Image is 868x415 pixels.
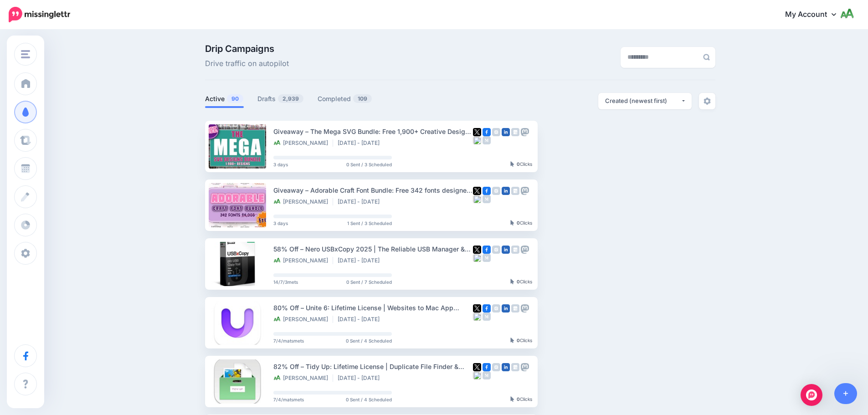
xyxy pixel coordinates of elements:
[273,244,473,254] div: 58% Off – Nero USBxCopy 2025 | The Reliable USB Manager & Transfer – for Windows
[492,304,500,313] img: instagram-grey-square.png
[492,363,500,371] img: instagram-grey-square.png
[502,187,510,195] img: linkedin-square.png
[346,338,392,343] span: 0 Sent / 4 Scheduled
[517,338,520,343] b: 0
[473,371,481,379] img: bluesky-grey-square.png
[205,58,289,70] span: Drive traffic on autopilot
[338,374,384,382] li: [DATE] - [DATE]
[483,187,491,195] img: facebook-square.png
[338,316,384,323] li: [DATE] - [DATE]
[511,128,519,136] img: google_business-grey-square.png
[473,313,481,321] img: bluesky-grey-square.png
[273,361,473,372] div: 82% Off – Tidy Up: Lifetime License | Duplicate File Finder & Disk Tidiness – for Mac
[776,4,854,26] a: My Account
[605,97,681,105] div: Created (newest first)
[473,187,481,195] img: twitter-square.png
[521,128,529,136] img: mastodon-grey-square.png
[510,279,514,284] img: pointer-grey-darker.png
[510,396,514,402] img: pointer-grey-darker.png
[510,162,532,167] div: Clicks
[521,187,529,195] img: mastodon-grey-square.png
[492,246,500,254] img: instagram-grey-square.png
[502,304,510,313] img: linkedin-square.png
[483,195,491,203] img: medium-grey-square.png
[483,371,491,379] img: medium-grey-square.png
[273,185,473,195] div: Giveaway – Adorable Craft Font Bundle: Free 342 fonts designed for Cricut, Silhouette & all your ...
[521,304,529,313] img: mastodon-grey-square.png
[521,363,529,371] img: mastodon-grey-square.png
[257,93,304,104] a: Drafts2,939
[473,363,481,371] img: twitter-square.png
[273,162,288,167] span: 3 days
[473,246,481,254] img: twitter-square.png
[511,187,519,195] img: google_business-grey-square.png
[492,128,500,136] img: instagram-grey-square.png
[273,316,333,323] li: [PERSON_NAME]
[353,94,372,103] span: 109
[483,363,491,371] img: facebook-square.png
[273,126,473,137] div: Giveaway – The Mega SVG Bundle: Free 1,900+ Creative Designs in SVG, PNG, DXF, EPS & Ai | Commerc...
[510,338,514,343] img: pointer-grey-darker.png
[473,136,481,144] img: bluesky-grey-square.png
[473,304,481,313] img: twitter-square.png
[346,280,392,284] span: 0 Sent / 7 Scheduled
[510,161,514,167] img: pointer-grey-darker.png
[483,304,491,313] img: facebook-square.png
[338,139,384,147] li: [DATE] - [DATE]
[205,93,244,104] a: Active90
[502,128,510,136] img: linkedin-square.png
[511,363,519,371] img: google_business-grey-square.png
[801,384,822,406] div: Open Intercom Messenger
[473,195,481,203] img: bluesky-grey-square.png
[483,313,491,321] img: medium-grey-square.png
[318,93,372,104] a: Completed109
[483,254,491,262] img: medium-grey-square.png
[346,397,392,402] span: 0 Sent / 4 Scheduled
[347,221,392,225] span: 1 Sent / 3 Scheduled
[273,198,333,205] li: [PERSON_NAME]
[473,254,481,262] img: bluesky-grey-square.png
[510,397,532,402] div: Clicks
[483,136,491,144] img: medium-grey-square.png
[510,220,532,226] div: Clicks
[273,221,288,225] span: 3 days
[517,220,520,225] b: 0
[273,374,333,382] li: [PERSON_NAME]
[273,338,304,343] span: 7/4/matsmets
[502,246,510,254] img: linkedin-square.png
[502,363,510,371] img: linkedin-square.png
[511,246,519,254] img: google_business-grey-square.png
[227,94,243,103] span: 90
[483,128,491,136] img: facebook-square.png
[273,139,333,147] li: [PERSON_NAME]
[517,279,520,284] b: 0
[510,338,532,343] div: Clicks
[510,279,532,285] div: Clicks
[510,220,514,225] img: pointer-grey-darker.png
[517,161,520,167] b: 0
[21,50,30,58] img: menu.png
[346,162,392,167] span: 0 Sent / 3 Scheduled
[273,397,304,402] span: 7/4/matsmets
[338,198,384,205] li: [DATE] - [DATE]
[205,44,289,53] span: Drip Campaigns
[9,7,70,22] img: Missinglettr
[598,93,692,109] button: Created (newest first)
[511,304,519,313] img: google_business-grey-square.png
[521,246,529,254] img: mastodon-grey-square.png
[703,54,710,61] img: search-grey-6.png
[517,396,520,402] b: 0
[704,97,711,105] img: settings-grey.png
[273,280,298,284] span: 14/7/3mets
[273,302,473,313] div: 80% Off – Unite 6: Lifetime License | Websites to Mac App Builder – for Mac
[473,128,481,136] img: twitter-square.png
[483,246,491,254] img: facebook-square.png
[273,257,333,264] li: [PERSON_NAME]
[492,187,500,195] img: instagram-grey-square.png
[278,94,303,103] span: 2,939
[338,257,384,264] li: [DATE] - [DATE]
